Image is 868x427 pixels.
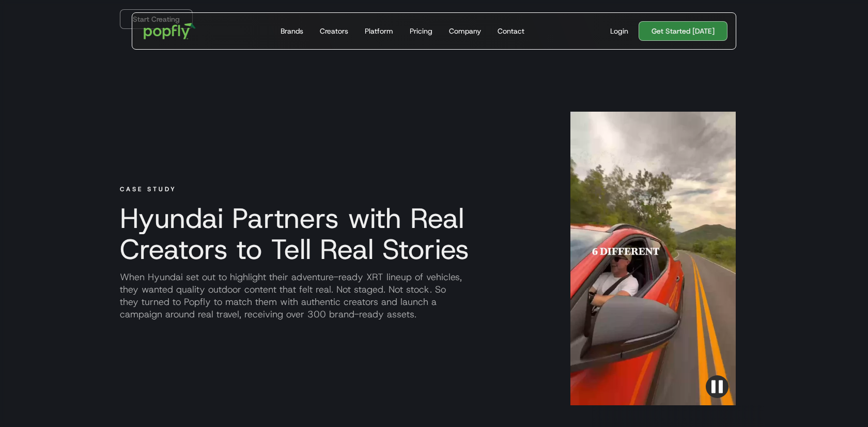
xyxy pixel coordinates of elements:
a: Brands [276,13,307,49]
div: Contact [498,26,524,36]
a: Start Creating [120,9,193,29]
p: When Hyundai set out to highlight their adventure-ready XRT lineup of vehicles, they wanted quali... [112,271,546,321]
a: Pricing [406,13,437,49]
div: Pricing [410,26,432,36]
p: CASE STUDY [112,184,546,194]
div: Brands [281,26,303,36]
a: Contact [493,13,529,49]
a: Creators [316,13,352,49]
a: Company [445,13,485,49]
a: Login [606,26,632,36]
a: Get Started [DATE] [639,21,727,41]
img: Pause video [706,375,729,398]
a: Platform [361,13,397,49]
a: home [136,16,203,47]
div: Platform [365,26,393,36]
div: Creators [320,26,348,36]
div: Company [449,26,481,36]
h3: Hyundai Partners with Real Creators to Tell Real Stories [112,203,546,265]
div: Login [610,26,628,36]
